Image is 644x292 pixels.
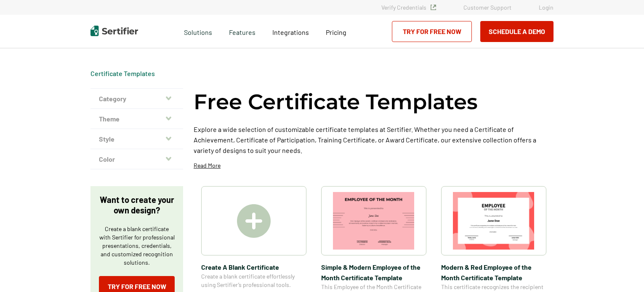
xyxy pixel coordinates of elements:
button: Color [90,149,183,169]
span: Modern & Red Employee of the Month Certificate Template [441,262,546,283]
a: Login [539,4,554,11]
p: Create a blank certificate with Sertifier for professional presentations, credentials, and custom... [99,225,175,267]
img: Create A Blank Certificate [237,204,271,238]
span: Create A Blank Certificate [201,262,306,272]
button: Category [90,89,183,109]
span: Integrations [272,28,309,36]
a: Try for Free Now [392,21,472,42]
span: Features [229,26,255,37]
span: Solutions [184,26,212,37]
button: Theme [90,109,183,129]
button: Style [90,129,183,149]
a: Integrations [272,26,309,37]
a: Pricing [326,26,346,37]
span: Certificate Templates [90,69,155,78]
a: Certificate Templates [90,69,155,77]
h1: Free Certificate Templates [194,88,478,116]
a: Customer Support [463,4,511,11]
a: Verify Credentials [381,4,436,11]
p: Explore a wide selection of customizable certificate templates at Sertifier. Whether you need a C... [194,124,554,155]
span: Pricing [326,28,346,36]
img: Verified [431,5,436,10]
span: Simple & Modern Employee of the Month Certificate Template [321,262,426,283]
img: Simple & Modern Employee of the Month Certificate Template [333,192,415,250]
span: Create a blank certificate effortlessly using Sertifier’s professional tools. [201,272,306,289]
div: Breadcrumb [90,69,155,78]
img: Modern & Red Employee of the Month Certificate Template [453,192,535,250]
p: Want to create your own design? [99,195,175,216]
p: Read More [194,161,221,170]
img: Sertifier | Digital Credentialing Platform [90,26,138,36]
